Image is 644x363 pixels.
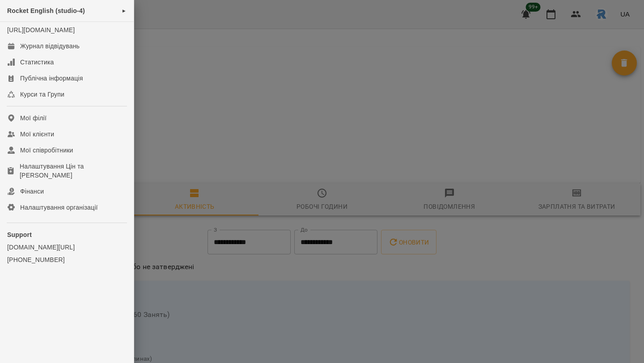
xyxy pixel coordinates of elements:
[7,243,127,252] a: [DOMAIN_NAME][URL]
[20,130,54,139] div: Мої клієнти
[20,187,44,196] div: Фінанси
[20,42,80,51] div: Журнал відвідувань
[20,146,73,155] div: Мої співробітники
[7,26,75,34] a: [URL][DOMAIN_NAME]
[7,7,85,14] span: Rocket English (studio-4)
[7,230,127,239] p: Support
[20,74,83,83] div: Публічна інформація
[20,114,47,122] div: Мої філії
[20,58,54,67] div: Статистика
[20,162,127,180] div: Налаштування Цін та [PERSON_NAME]
[20,203,98,212] div: Налаштування організації
[7,255,127,264] a: [PHONE_NUMBER]
[122,7,127,14] span: ►
[20,90,64,99] div: Курси та Групи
